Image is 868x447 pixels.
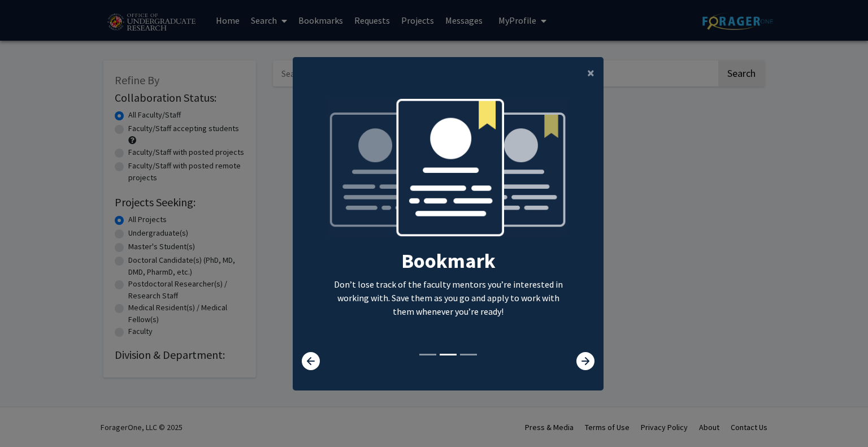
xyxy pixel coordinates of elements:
[578,57,604,89] button: Close
[8,396,48,439] iframe: Chat
[328,98,569,249] img: bookmark
[328,249,569,273] h2: Bookmark
[328,277,569,318] p: Don’t lose track of the faculty mentors you’re interested in working with. Save them as you go an...
[587,64,594,81] span: ×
